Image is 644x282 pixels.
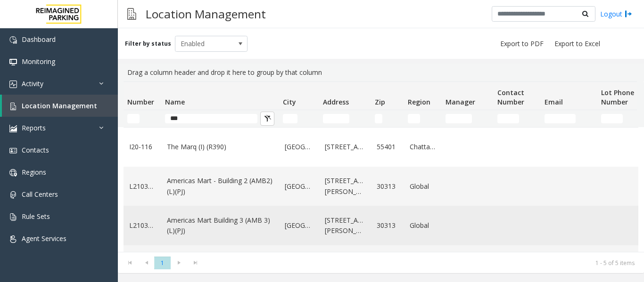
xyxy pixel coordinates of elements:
span: City [283,97,296,106]
a: 30313 [377,181,398,192]
input: Email Filter [545,114,576,123]
a: Chattanooga [410,142,436,152]
td: Email Filter [541,110,597,127]
a: [STREET_ADDRESS][PERSON_NAME] [325,176,365,197]
span: Contact Number [497,88,524,106]
span: Activity [22,79,43,88]
span: Page 1 [154,257,171,269]
span: Location Management [22,101,97,110]
td: Name Filter [161,110,279,127]
span: Dashboard [22,35,56,44]
span: Agent Services [22,234,66,243]
img: 'icon' [9,169,17,177]
a: [GEOGRAPHIC_DATA] [285,142,314,152]
a: I20-116 [129,142,156,152]
a: Location Management [2,95,118,117]
a: 55401 [377,142,398,152]
span: Manager [446,97,475,106]
img: 'icon' [9,191,17,199]
td: Number Filter [124,110,161,127]
a: L21036901 [129,220,156,231]
img: 'icon' [9,81,17,88]
span: Call Centers [22,190,58,199]
input: Region Filter [408,114,420,123]
a: Global [410,181,436,192]
span: Number [127,97,154,106]
button: Clear [260,112,274,126]
img: 'icon' [9,235,17,243]
td: Region Filter [404,110,442,127]
td: City Filter [279,110,319,127]
span: Export to Excel [554,39,600,48]
span: Name [165,97,185,106]
img: 'icon' [9,125,17,132]
kendo-pager-info: 1 - 5 of 5 items [209,259,635,267]
td: Manager Filter [442,110,494,127]
button: Export to Excel [551,37,604,50]
span: Contacts [22,145,49,154]
img: 'icon' [9,36,17,44]
td: Contact Number Filter [494,110,541,127]
a: Logout [600,9,632,19]
input: Manager Filter [446,114,472,123]
a: Global [410,220,436,231]
input: Number Filter [127,114,140,123]
div: Data table [118,81,644,252]
a: [STREET_ADDRESS] [325,142,365,152]
input: Name Filter [165,114,257,123]
span: Enabled [175,36,233,51]
span: Email [545,97,563,106]
span: Monitoring [22,57,55,66]
a: [GEOGRAPHIC_DATA] [285,181,314,192]
img: pageIcon [127,2,136,25]
span: Export to PDF [500,39,544,48]
input: Zip Filter [375,114,382,123]
img: 'icon' [9,147,17,154]
input: Lot Phone Number Filter [601,114,623,123]
a: 30313 [377,220,398,231]
img: 'icon' [9,213,17,221]
a: L21036801 [129,181,156,192]
img: 'icon' [9,58,17,66]
span: Regions [22,168,46,177]
span: Region [408,97,430,106]
span: Lot Phone Number [601,88,634,106]
a: Americas Mart - Building 2 (AMB2) (L)(PJ) [167,176,273,197]
input: Contact Number Filter [497,114,519,123]
span: Reports [22,123,46,132]
td: Address Filter [319,110,371,127]
a: Americas Mart Building 3 (AMB 3) (L)(PJ) [167,215,273,236]
img: logout [625,9,632,19]
td: Zip Filter [371,110,404,127]
input: City Filter [283,114,297,123]
img: 'icon' [9,103,17,110]
label: Filter by status [125,40,171,48]
a: [STREET_ADDRESS][PERSON_NAME] [325,215,365,236]
button: Export to PDF [496,37,547,50]
input: Address Filter [323,114,349,123]
div: Drag a column header and drop it here to group by that column [124,64,638,81]
a: The Marq (I) (R390) [167,142,273,152]
span: Zip [375,97,385,106]
span: Address [323,97,349,106]
span: Rule Sets [22,212,50,221]
h3: Location Management [141,2,271,25]
a: [GEOGRAPHIC_DATA] [285,220,314,231]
